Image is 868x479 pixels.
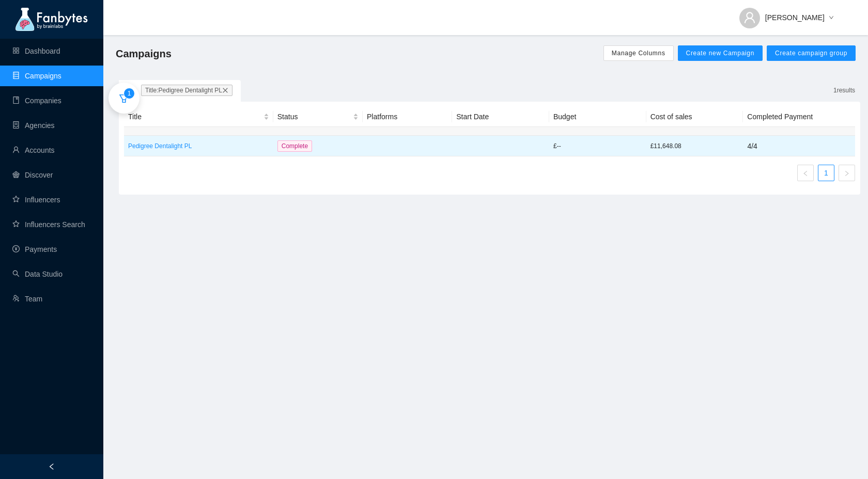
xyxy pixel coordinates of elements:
[839,165,855,181] li: Next Page
[12,295,42,303] a: usergroup-addTeam
[48,463,55,470] span: left
[222,87,228,93] span: close
[767,45,856,61] button: Create campaign group
[363,107,452,127] th: Platforms
[743,136,855,156] td: 4 / 4
[12,121,55,130] a: containerAgencies
[128,90,131,97] span: 1
[603,45,674,61] button: Manage Columns
[829,15,834,21] span: down
[818,165,834,181] a: 1
[141,85,233,96] span: Title: Pedigree Dentalight PL
[116,45,172,62] span: Campaigns
[12,97,61,105] a: bookCompanies
[12,72,61,80] a: databaseCampaigns
[686,49,755,57] span: Create new Campaign
[119,93,129,104] span: filter
[277,111,351,122] span: Status
[818,165,834,181] li: 1
[833,85,855,95] p: 1 results
[128,111,261,122] span: Title
[797,165,814,181] button: left
[128,141,269,151] a: Pedigree Dentalight PL
[844,170,850,177] span: right
[731,5,842,22] button: [PERSON_NAME]down
[273,107,363,127] th: Status
[12,220,85,229] a: starInfluencers Search
[612,49,665,57] span: Manage Columns
[743,107,855,127] th: Completed Payment
[12,270,63,278] a: searchData Studio
[839,165,855,181] button: right
[743,11,756,24] span: user
[277,140,312,152] span: Complete
[12,245,57,253] a: pay-circlePayments
[12,47,60,55] a: appstoreDashboard
[650,141,739,151] p: £11,648.08
[775,49,847,57] span: Create campaign group
[549,107,646,127] th: Budget
[12,196,60,204] a: starInfluencers
[553,141,642,151] p: £ --
[646,107,743,127] th: Cost of sales
[124,107,273,127] th: Title
[678,45,763,61] button: Create new Campaign
[452,107,549,127] th: Start Date
[12,171,53,179] a: radar-chartDiscover
[797,165,814,181] li: Previous Page
[124,88,134,99] sup: 1
[802,170,809,177] span: left
[765,12,825,23] span: [PERSON_NAME]
[12,146,55,154] a: userAccounts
